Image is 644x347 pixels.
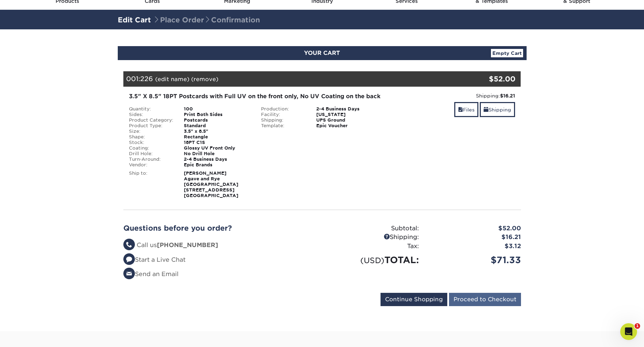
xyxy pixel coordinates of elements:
[153,16,260,24] span: Place Order Confirmation
[256,112,311,117] div: Facility:
[124,112,179,117] div: Sides:
[179,123,256,129] div: Standard
[124,129,179,134] div: Size:
[179,151,256,157] div: No Drill Hole
[124,117,179,123] div: Product Category:
[322,233,424,242] div: Shipping:
[123,71,455,87] div: 001:
[311,112,388,117] div: [US_STATE]
[124,145,179,151] div: Coating:
[191,76,218,82] a: (remove)
[500,93,515,99] strong: $16.21
[157,241,218,248] strong: [PHONE_NUMBER]
[256,117,311,123] div: Shipping:
[449,293,521,306] input: Proceed to Checkout
[179,129,256,134] div: 3.5" x 8.5"
[304,50,340,56] span: YOUR CART
[454,102,478,117] a: Files
[123,270,179,277] a: Send an Email
[179,117,256,123] div: Postcards
[123,256,186,263] a: Start a Live Chat
[393,92,515,99] div: Shipping:
[179,157,256,162] div: 2-4 Business Days
[491,49,523,57] a: Empty Cart
[124,171,179,198] div: Ship to:
[360,256,384,265] small: (USD)
[484,107,489,113] span: shipping
[124,134,179,140] div: Shape:
[424,242,526,251] div: $3.12
[179,140,256,145] div: 18PT C1S
[311,117,388,123] div: UPS Ground
[311,123,388,129] div: Epic Voucher
[124,162,179,168] div: Vendor:
[322,242,424,251] div: Tax:
[424,233,526,242] div: $16.21
[179,134,256,140] div: Rectangle
[124,151,179,157] div: Drill Hole:
[124,123,179,129] div: Product Type:
[124,106,179,112] div: Quantity:
[424,224,526,233] div: $52.00
[155,76,189,82] a: (edit name)
[184,171,238,198] strong: [PERSON_NAME] Agave and Rye [GEOGRAPHIC_DATA] [STREET_ADDRESS] [GEOGRAPHIC_DATA]
[322,224,424,233] div: Subtotal:
[179,162,256,168] div: Epic Brands
[124,140,179,145] div: Stock:
[123,241,317,250] li: Call us
[179,106,256,112] div: 100
[455,74,516,84] div: $52.00
[458,107,463,113] span: files
[179,145,256,151] div: Glossy UV Front Only
[124,157,179,162] div: Turn-Around:
[256,106,311,112] div: Production:
[480,102,515,117] a: Shipping
[140,75,153,82] span: 226
[118,16,151,24] a: Edit Cart
[424,253,526,267] div: $71.33
[322,253,424,267] div: TOTAL:
[129,92,383,101] div: 3.5" X 8.5" 18PT Postcards with Full UV on the front only, No UV Coating on the back
[620,323,637,340] iframe: Intercom live chat
[311,106,388,112] div: 2-4 Business Days
[179,112,256,117] div: Print Both Sides
[635,323,640,329] span: 1
[123,224,317,232] h2: Questions before you order?
[256,123,311,129] div: Template:
[381,293,447,306] input: Continue Shopping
